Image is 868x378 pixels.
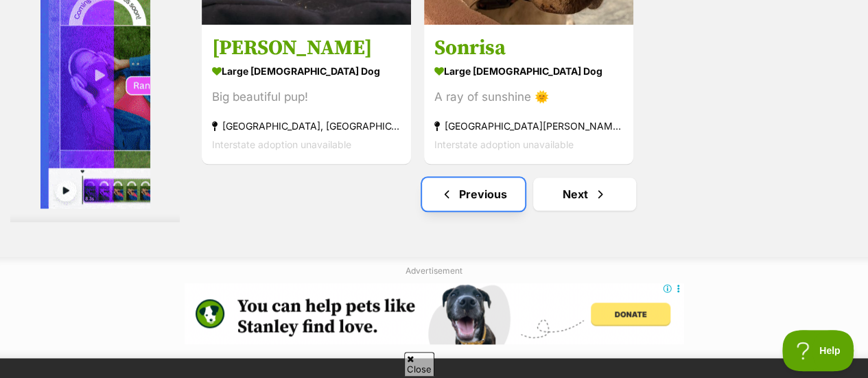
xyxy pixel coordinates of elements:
[434,61,623,81] strong: large [DEMOGRAPHIC_DATA] Dog
[434,88,623,106] div: A ray of sunshine 🌞
[212,88,401,106] div: Big beautiful pup!
[434,35,623,61] h3: Sonrisa
[202,25,411,164] a: [PERSON_NAME] large [DEMOGRAPHIC_DATA] Dog Big beautiful pup! [GEOGRAPHIC_DATA], [GEOGRAPHIC_DATA...
[212,117,401,135] strong: [GEOGRAPHIC_DATA], [GEOGRAPHIC_DATA]
[212,139,351,150] span: Interstate adoption unavailable
[212,61,401,81] strong: large [DEMOGRAPHIC_DATA] Dog
[422,178,525,211] a: Previous page
[185,283,684,344] iframe: Advertisement
[424,25,633,164] a: Sonrisa large [DEMOGRAPHIC_DATA] Dog A ray of sunshine 🌞 [GEOGRAPHIC_DATA][PERSON_NAME][GEOGRAPHI...
[434,139,574,150] span: Interstate adoption unavailable
[434,117,623,135] strong: [GEOGRAPHIC_DATA][PERSON_NAME][GEOGRAPHIC_DATA]
[200,178,858,211] nav: Pagination
[212,35,401,61] h3: [PERSON_NAME]
[404,352,434,376] span: Close
[533,178,636,211] a: Next page
[782,330,854,371] iframe: Help Scout Beacon - Open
